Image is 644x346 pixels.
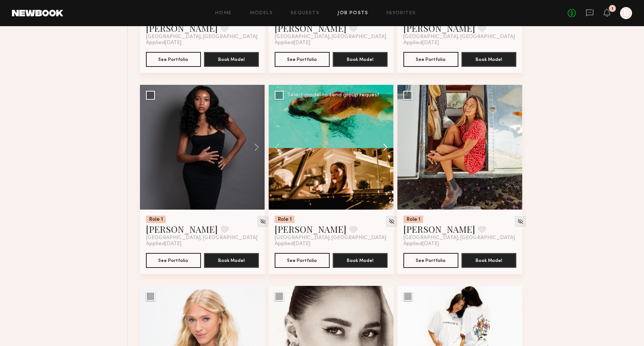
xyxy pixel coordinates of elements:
div: Role 1 [403,216,423,223]
span: [GEOGRAPHIC_DATA], [GEOGRAPHIC_DATA] [403,235,515,241]
span: [GEOGRAPHIC_DATA], [GEOGRAPHIC_DATA] [146,34,257,40]
a: Book Model [204,257,259,263]
img: Unhide Model [260,218,266,225]
span: [GEOGRAPHIC_DATA], [GEOGRAPHIC_DATA] [146,235,257,241]
button: Book Model [333,253,388,268]
img: Unhide Model [517,218,524,225]
a: [PERSON_NAME] [403,223,475,235]
div: Role 1 [146,216,166,223]
div: Select model to send group request [287,93,379,98]
div: Applied [DATE] [403,40,516,46]
button: Book Model [204,253,259,268]
button: See Portfolio [146,52,201,67]
a: [PERSON_NAME] [146,223,218,235]
a: Book Model [333,56,388,62]
div: Applied [DATE] [146,40,259,46]
button: Book Model [461,253,516,268]
a: B [620,7,632,19]
a: Favorites [387,11,416,16]
span: [GEOGRAPHIC_DATA], [GEOGRAPHIC_DATA] [403,34,515,40]
a: [PERSON_NAME] [275,22,347,34]
button: See Portfolio [403,52,458,67]
span: [GEOGRAPHIC_DATA], [GEOGRAPHIC_DATA] [275,34,386,40]
div: Applied [DATE] [146,241,259,247]
div: 1 [611,7,613,11]
button: See Portfolio [275,52,330,67]
div: Applied [DATE] [275,241,388,247]
a: Home [215,11,232,16]
a: [PERSON_NAME] [146,22,218,34]
button: See Portfolio [403,253,458,268]
button: Book Model [204,52,259,67]
a: Job Posts [338,11,369,16]
button: Book Model [333,52,388,67]
div: Applied [DATE] [275,40,388,46]
div: Applied [DATE] [403,241,516,247]
button: See Portfolio [275,253,330,268]
a: Book Model [333,257,388,263]
span: [GEOGRAPHIC_DATA], [GEOGRAPHIC_DATA] [275,235,386,241]
a: Book Model [461,257,516,263]
div: Role 1 [275,216,294,223]
button: Book Model [461,52,516,67]
button: See Portfolio [146,253,201,268]
a: [PERSON_NAME] [275,223,347,235]
img: Unhide Model [388,218,395,225]
a: Requests [291,11,320,16]
a: Book Model [461,56,516,62]
a: Models [250,11,273,16]
a: [PERSON_NAME] [403,22,475,34]
a: Book Model [204,56,259,62]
